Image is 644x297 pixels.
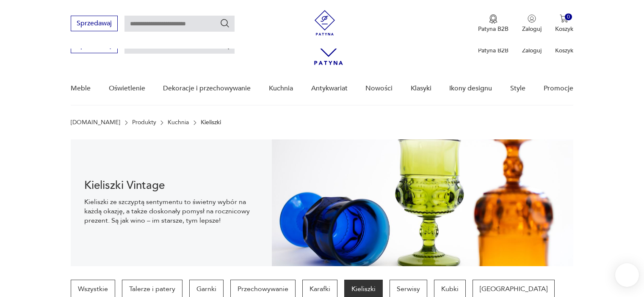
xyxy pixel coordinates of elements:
[109,72,145,105] a: Oświetlenie
[449,72,492,105] a: Ikony designu
[478,25,509,33] p: Patyna B2B
[560,14,568,23] img: Ikona koszyka
[478,46,509,54] p: Patyna B2B
[168,119,189,126] a: Kuchnia
[220,18,230,28] button: Szukaj
[555,46,573,54] p: Koszyk
[555,14,573,33] button: 0Koszyk
[84,180,258,191] h1: Kieliszki Vintage
[510,72,525,105] a: Style
[71,16,118,31] button: Sprzedawaj
[522,46,542,54] p: Zaloguj
[312,10,337,35] img: Patyna - sklep z meblami i dekoracjami vintage
[132,119,156,126] a: Produkty
[272,139,573,266] img: bf90f398ea3643f2687ef1b1260d0e29.jpg
[365,72,392,105] a: Nowości
[555,25,573,33] p: Koszyk
[84,197,258,225] p: Kieliszki ze szczyptą sentymentu to świetny wybór na każdą okazję, a także doskonały pomysł na ro...
[71,21,118,27] a: Sprzedawaj
[478,14,509,33] button: Patyna B2B
[522,14,542,33] button: Zaloguj
[269,72,293,105] a: Kuchnia
[71,119,120,126] a: [DOMAIN_NAME]
[528,14,536,23] img: Ikonka użytkownika
[478,14,509,33] a: Ikona medaluPatyna B2B
[71,72,91,105] a: Meble
[71,43,118,49] a: Sprzedawaj
[489,14,498,24] img: Ikona medalu
[522,25,542,33] p: Zaloguj
[163,72,251,105] a: Dekoracje i przechowywanie
[615,263,639,287] iframe: Smartsupp widget button
[565,14,572,21] div: 0
[311,72,348,105] a: Antykwariat
[201,119,221,126] p: Kieliszki
[544,72,573,105] a: Promocje
[411,72,431,105] a: Klasyki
